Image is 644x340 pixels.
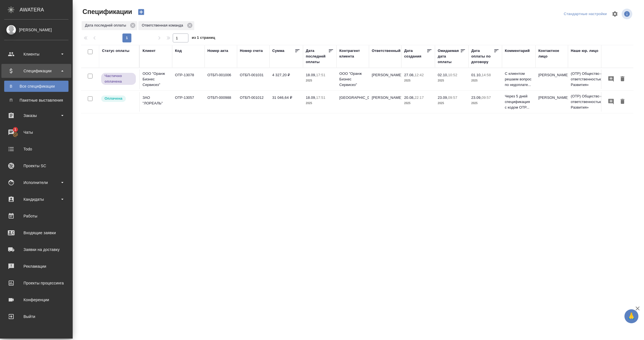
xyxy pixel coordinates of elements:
td: [PERSON_NAME] [369,92,401,112]
div: Комментарий [505,48,530,54]
p: 2025 [471,100,499,106]
div: Код [175,48,182,54]
a: Конференции [1,293,71,307]
p: 20.08, [404,95,415,100]
span: Посмотреть информацию [622,9,633,19]
p: 09:57 [482,95,491,100]
td: ОТБП-001006 [205,70,237,89]
div: Чаты [4,128,68,137]
div: Ожидаемая дата оплаты [438,48,460,65]
div: Дата последней оплаты [306,48,328,65]
a: Заявки на доставку [1,243,71,257]
p: 2025 [438,100,466,106]
div: Проекты SC [4,162,68,170]
p: 09:57 [448,95,457,100]
td: 4 327,20 ₽ [269,70,303,89]
td: ОТБП-000988 [205,92,237,112]
div: Сумма [272,48,284,54]
div: Заявки на доставку [4,245,68,254]
div: Контрагент клиента [339,48,366,59]
span: 🙏 [627,310,636,322]
div: Дата создания [404,48,427,59]
div: Кандидаты [4,195,68,203]
p: 10:52 [448,73,457,77]
div: [PERSON_NAME] [4,27,68,33]
div: Клиенты [4,50,68,58]
div: AWATERA [20,4,73,15]
p: Ответственная команда [142,23,185,28]
div: Дата оплаты по договору [471,48,494,65]
p: С клиентом решаем вопрос по недоплате... [505,71,533,88]
div: Ответственный [372,48,401,54]
div: Наше юр. лицо [571,48,598,54]
div: split button [562,10,608,18]
p: 14:58 [482,73,491,77]
a: ППакетные выставления [4,95,68,106]
td: [PERSON_NAME] [369,70,401,89]
p: Оплачена [105,96,122,101]
div: Спецификации [4,67,68,75]
div: Ответственная команда [138,21,194,30]
p: 01.10, [471,73,482,77]
p: Через 5 дней спецификация с кодом OTP... [505,94,533,110]
td: ОТБП-001012 [237,92,269,112]
button: Создать [134,7,148,17]
p: ООО "Оранж Бизнес Сервисез" [339,71,366,88]
div: Клиент [143,48,155,54]
span: Спецификации [81,7,132,16]
div: Todo [4,145,68,153]
p: Частично оплачена [105,73,132,84]
a: Проекты SC [1,159,71,173]
p: [GEOGRAPHIC_DATA] [339,95,366,100]
a: Todo [1,142,71,156]
p: 2025 [306,100,334,106]
button: Удалить [618,97,627,107]
div: Пакетные выставления [7,97,66,103]
button: 🙏 [624,309,638,323]
p: 17:51 [316,73,325,77]
td: (OTP) Общество с ограниченной ответственностью «Вектор Развития» [568,91,635,113]
p: 18.09, [306,73,316,77]
p: 23.09, [471,95,482,100]
p: 02.10, [438,73,448,77]
td: ОТБП-001031 [237,70,269,89]
p: ООО "Оранж Бизнес Сервисез" [143,71,169,88]
a: Рекламации [1,259,71,273]
td: [PERSON_NAME] [536,70,568,89]
span: Настроить таблицу [608,7,622,21]
div: Работы [4,212,68,220]
p: Дата последней оплаты [85,23,128,28]
div: Рекламации [4,262,68,270]
div: Дата последней оплаты [82,21,137,30]
div: Заказы [4,111,68,120]
div: Все спецификации [7,83,66,89]
span: из 1 страниц [192,34,215,42]
div: Контактное лицо [538,48,565,59]
button: Удалить [618,74,627,84]
div: Исполнители [4,178,68,187]
a: Работы [1,209,71,223]
p: 23.09, [438,95,448,100]
p: 12:42 [415,73,424,77]
td: [PERSON_NAME] [536,92,568,112]
p: ЗАО "ЛОРЕАЛЬ" [143,95,169,106]
p: 27.08, [404,73,415,77]
div: Проекты процессинга [4,279,68,287]
div: Выйти [4,312,68,321]
p: 2025 [306,78,334,83]
div: Конференции [4,296,68,304]
div: Статус оплаты [102,48,129,54]
p: 2025 [471,78,499,83]
div: Номер акта [207,48,228,54]
div: Входящие заявки [4,229,68,237]
a: Выйти [1,310,71,324]
p: 2025 [438,78,466,83]
a: Проекты процессинга [1,276,71,290]
p: 2025 [404,78,432,83]
p: 18.09, [306,95,316,100]
span: 1 [11,127,20,132]
a: Входящие заявки [1,226,71,240]
td: OTP-13078 [172,70,205,89]
p: 22:17 [415,95,424,100]
p: 17:51 [316,95,325,100]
